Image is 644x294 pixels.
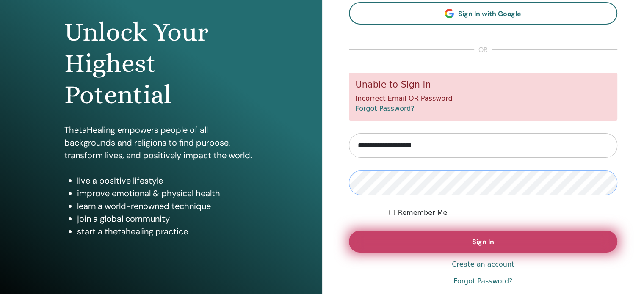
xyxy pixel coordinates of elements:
[77,212,258,225] li: join a global community
[349,2,618,25] a: Sign In with Google
[77,187,258,200] li: improve emotional & physical health
[356,104,415,113] a: Forgot Password?
[77,200,258,212] li: learn a world-renowned technique
[356,80,611,90] h5: Unable to Sign in
[453,276,512,286] a: Forgot Password?
[64,16,258,111] h1: Unlock Your Highest Potential
[458,9,521,18] span: Sign In with Google
[472,237,494,246] span: Sign In
[398,208,448,218] label: Remember Me
[349,73,618,121] div: Incorrect Email OR Password
[389,208,617,218] div: Keep me authenticated indefinitely or until I manually logout
[77,225,258,238] li: start a thetahealing practice
[452,259,514,269] a: Create an account
[64,124,258,162] p: ThetaHealing empowers people of all backgrounds and religions to find purpose, transform lives, a...
[77,174,258,187] li: live a positive lifestyle
[349,231,618,253] button: Sign In
[474,45,492,55] span: or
